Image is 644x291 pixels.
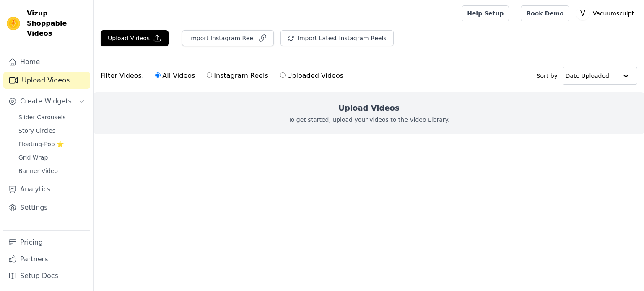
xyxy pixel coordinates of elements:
[13,125,90,136] a: Story Circles
[18,113,66,121] span: Slider Carousels
[20,96,72,106] span: Create Widgets
[576,6,637,21] button: V Vacuumsculpt
[13,152,90,163] a: Grid Wrap
[18,153,48,162] span: Grid Wrap
[338,102,399,114] h2: Upload Videos
[101,66,348,85] div: Filter Videos:
[589,6,637,21] p: Vacuumsculpt
[182,30,274,46] button: Import Instagram Reel
[3,251,90,268] a: Partners
[18,140,64,148] span: Floating-Pop ⭐
[280,70,344,81] label: Uploaded Videos
[18,126,55,135] span: Story Circles
[3,234,90,251] a: Pricing
[288,116,450,124] p: To get started, upload your videos to the Video Library.
[101,30,169,46] button: Upload Videos
[280,30,394,46] button: Import Latest Instagram Reels
[462,5,509,21] a: Help Setup
[3,268,90,284] a: Setup Docs
[207,72,212,78] input: Instagram Reels
[155,72,161,78] input: All Videos
[27,8,87,39] span: Vizup Shoppable Videos
[155,70,195,81] label: All Videos
[3,181,90,198] a: Analytics
[280,72,286,78] input: Uploaded Videos
[3,199,90,216] a: Settings
[13,138,90,150] a: Floating-Pop ⭐
[13,111,90,123] a: Slider Carousels
[3,93,90,110] button: Create Widgets
[18,167,58,175] span: Banner Video
[7,17,20,30] img: Vizup
[3,54,90,70] a: Home
[13,165,90,177] a: Banner Video
[521,5,569,21] a: Book Demo
[206,70,268,81] label: Instagram Reels
[537,67,638,85] div: Sort by:
[580,9,585,18] text: V
[3,72,90,89] a: Upload Videos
